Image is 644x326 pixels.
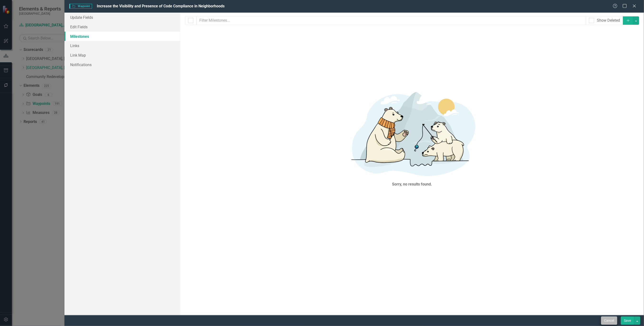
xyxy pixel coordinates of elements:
a: Notifications [64,60,180,69]
a: Link Map [64,50,180,60]
a: Update Fields [64,13,180,22]
a: Links [64,41,180,50]
div: Show Deleted [597,18,620,23]
img: No results found [341,85,483,180]
input: Filter Milestones... [196,16,586,25]
span: Increase the Visibility and Presence of Code Compliance in Neighborhoods [97,4,225,8]
div: Sorry, no results found. [392,182,432,187]
button: Save [621,316,634,325]
button: Cancel [601,316,617,325]
a: Edit Fields [64,22,180,32]
a: Milestones [64,32,180,41]
span: Waypoint [69,4,92,9]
